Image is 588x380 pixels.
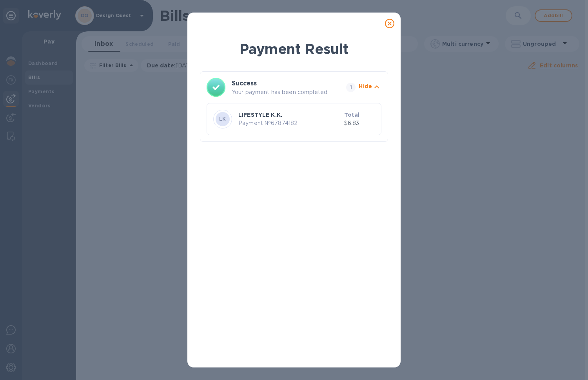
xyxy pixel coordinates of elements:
[232,79,332,88] h3: Success
[359,82,372,90] p: Hide
[232,88,343,96] p: Your payment has been completed.
[344,119,375,127] p: $6.83
[238,111,341,119] p: LIFESTYLE K.K.
[359,82,381,93] button: Hide
[346,83,356,92] span: 1
[200,39,388,59] h1: Payment Result
[238,119,341,127] p: Payment № 67874182
[219,116,226,122] b: LK
[344,112,360,118] b: Total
